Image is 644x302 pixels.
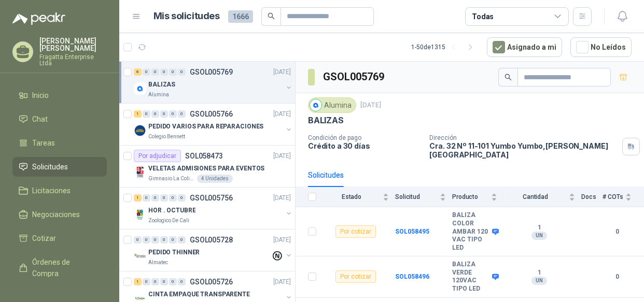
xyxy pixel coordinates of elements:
[228,10,253,23] span: 1666
[12,12,65,25] img: Logo peakr
[134,194,142,202] div: 1
[134,150,181,162] div: Por adjudicar
[160,110,168,118] div: 0
[12,85,107,105] a: Inicio
[273,277,291,287] p: [DATE]
[134,278,142,285] div: 1
[148,258,168,267] p: Almatec
[119,146,295,188] a: Por adjudicarSOL058473[DATE] Company LogoVELETAS ADMISIONES PARA EVENTOSGimnasio La Colina4 Unidades
[268,12,275,20] span: search
[570,37,632,57] button: No Leídos
[151,236,159,243] div: 0
[134,192,293,225] a: 1 0 0 0 0 0 GSOL005756[DATE] Company LogoHOR . OCTUBREZoologico De Cali
[190,194,233,202] p: GSOL005756
[323,193,381,200] span: Estado
[472,11,494,22] div: Todas
[273,109,291,119] p: [DATE]
[151,68,159,76] div: 0
[134,66,293,99] a: 6 0 0 0 0 0 GSOL005769[DATE] Company LogoBALIZASAlumina
[32,233,56,244] span: Cotizar
[503,193,567,200] span: Cantidad
[151,278,159,285] div: 0
[531,277,547,285] div: UN
[12,109,107,129] a: Chat
[32,185,71,196] span: Licitaciones
[169,68,177,76] div: 0
[160,68,168,76] div: 0
[169,194,177,202] div: 0
[308,169,344,181] div: Solicitudes
[134,108,293,141] a: 1 0 0 0 0 0 GSOL005766[DATE] Company LogoPEDIDO VARIOS PARA REPARACIONESColegio Bennett
[148,217,189,225] p: Zoologico De Cali
[603,227,632,237] b: 0
[160,236,168,243] div: 0
[32,113,48,125] span: Chat
[178,278,186,285] div: 0
[143,194,150,202] div: 0
[153,9,220,24] h1: Mis solicitudes
[151,194,159,202] div: 0
[134,110,142,118] div: 1
[308,115,344,126] p: BALIZAS
[134,234,293,267] a: 0 0 0 0 0 0 GSOL005728[DATE] Company LogoPEDIDO THINNERAlmatec
[148,290,250,299] p: CINTA EMPAQUE TRANSPARENTE
[452,261,489,293] b: BALIZA VERDE 120VAC TIPO LED
[143,110,150,118] div: 0
[505,74,512,81] span: search
[308,134,421,141] p: Condición de pago
[395,228,429,235] b: SOL058495
[178,68,186,76] div: 0
[190,110,233,118] p: GSOL005766
[12,133,107,153] a: Tareas
[308,141,421,150] p: Crédito a 30 días
[395,193,438,200] span: Solicitud
[411,39,479,55] div: 1 - 50 de 1315
[190,278,233,285] p: GSOL005726
[143,236,150,243] div: 0
[148,164,264,174] p: VELETAS ADMISIONES PARA EVENTOS
[308,97,356,113] div: Alumina
[12,157,107,177] a: Solicitudes
[12,181,107,200] a: Licitaciones
[143,278,150,285] div: 0
[160,194,168,202] div: 0
[134,236,142,243] div: 0
[178,110,186,118] div: 0
[395,187,452,207] th: Solicitud
[603,272,632,282] b: 0
[148,175,195,183] p: Gimnasio La Colina
[148,91,169,99] p: Alumina
[148,122,263,132] p: PEDIDO VARIOS PARA REPARACIONES
[395,273,429,280] a: SOL058496
[148,133,185,141] p: Colegio Bennett
[273,193,291,203] p: [DATE]
[335,225,376,238] div: Por cotizar
[531,232,547,240] div: UN
[581,187,603,207] th: Docs
[134,250,146,263] img: Company Logo
[134,82,146,95] img: Company Logo
[178,194,186,202] div: 0
[503,269,575,277] b: 1
[169,236,177,243] div: 0
[12,228,107,248] a: Cotizar
[452,187,503,207] th: Producto
[429,141,618,159] p: Cra. 32 Nº 11-101 Yumbo Yumbo , [PERSON_NAME][GEOGRAPHIC_DATA]
[185,152,223,160] p: SOL058473
[134,68,142,76] div: 6
[143,68,150,76] div: 0
[39,37,107,52] p: [PERSON_NAME] [PERSON_NAME]
[323,187,395,207] th: Estado
[134,124,146,137] img: Company Logo
[452,211,489,252] b: BALIZA COLOR AMBAR 120 VAC TIPO LED
[360,100,381,110] p: [DATE]
[603,193,623,200] span: # COTs
[151,110,159,118] div: 0
[169,110,177,118] div: 0
[32,209,80,220] span: Negociaciones
[603,187,644,207] th: # COTs
[503,224,575,232] b: 1
[273,67,291,77] p: [DATE]
[148,206,195,215] p: HOR . OCTUBRE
